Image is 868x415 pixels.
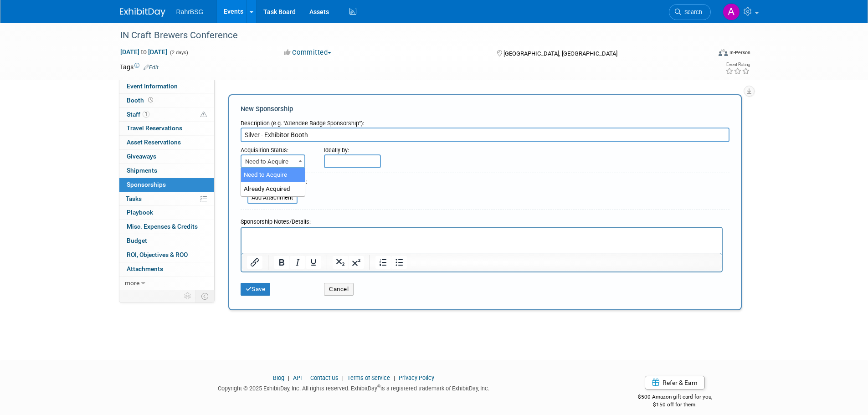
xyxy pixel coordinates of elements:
[200,111,207,119] span: Potential Scheduling Conflict -- at least one attendee is tagged in another overlapping event.
[241,104,729,114] div: New Sponsorship
[247,256,262,269] button: Insert/edit link
[127,223,198,230] span: Misc. Expenses & Credits
[119,164,214,178] a: Shipments
[719,49,728,56] img: Format-Inperson.png
[281,48,335,57] button: Committed
[126,195,142,202] span: Tasks
[127,167,157,174] span: Shipments
[399,374,434,381] a: Privacy Policy
[127,237,147,244] span: Budget
[119,206,214,220] a: Playbook
[290,256,305,269] button: Italic
[119,262,214,276] a: Attachments
[324,142,687,154] div: Ideally by:
[119,80,214,93] a: Event Information
[127,82,178,90] span: Event Information
[241,154,305,168] span: Need to Acquire
[119,122,214,135] a: Travel Reservations
[143,111,149,118] span: 1
[127,124,182,132] span: Travel Reservations
[127,265,163,272] span: Attachments
[176,8,204,15] span: RahrBSG
[375,256,391,269] button: Numbered list
[241,182,305,196] li: Already Acquired
[119,220,214,234] a: Misc. Expenses & Credits
[127,209,153,216] span: Playbook
[119,108,214,122] a: Staff1
[180,290,196,302] td: Personalize Event Tab Strip
[127,97,155,104] span: Booth
[117,27,697,44] div: IN Craft Brewers Conference
[241,115,729,128] div: Description (e.g. "Attendee Badge Sponsorship"):
[119,234,214,248] a: Budget
[503,50,617,57] span: [GEOGRAPHIC_DATA], [GEOGRAPHIC_DATA]
[241,142,311,154] div: Acquisition Status:
[144,64,159,71] a: Edit
[324,283,354,296] button: Cancel
[241,168,305,182] li: Need to Acquire
[127,251,188,258] span: ROI, Objectives & ROO
[127,111,149,118] span: Staff
[657,47,751,61] div: Event Format
[293,374,302,381] a: API
[306,256,321,269] button: Underline
[333,256,348,269] button: Subscript
[119,248,214,262] a: ROI, Objectives & ROO
[391,256,407,269] button: Bullet list
[347,374,390,381] a: Terms of Service
[127,138,181,146] span: Asset Reservations
[120,62,159,72] td: Tags
[120,48,168,56] span: [DATE] [DATE]
[125,279,139,287] span: more
[119,136,214,149] a: Asset Reservations
[340,374,346,381] span: |
[349,256,364,269] button: Superscript
[729,49,750,56] div: In-Person
[169,50,188,56] span: (2 days)
[241,214,723,227] div: Sponsorship Notes/Details:
[120,382,588,393] div: Copyright © 2025 ExhibitDay, Inc. All rights reserved. ExhibitDay is a registered trademark of Ex...
[310,374,339,381] a: Contact Us
[241,155,304,168] span: Need to Acquire
[723,3,740,20] img: Ashley Grotewold
[119,94,214,108] a: Booth
[273,374,284,381] a: Blog
[241,228,722,253] iframe: Rich Text Area
[645,376,705,389] a: Refer & Earn
[127,181,166,188] span: Sponsorships
[601,387,749,408] div: $500 Amazon gift card for you,
[286,374,292,381] span: |
[669,4,711,20] a: Search
[377,384,380,389] sup: ®
[146,97,155,103] span: Booth not reserved yet
[119,277,214,290] a: more
[681,9,702,15] span: Search
[303,374,309,381] span: |
[120,8,165,17] img: ExhibitDay
[119,178,214,192] a: Sponsorships
[274,256,289,269] button: Bold
[601,401,749,409] div: $150 off for them.
[139,48,148,56] span: to
[391,374,397,381] span: |
[241,283,271,296] button: Save
[127,153,156,160] span: Giveaways
[119,150,214,164] a: Giveaways
[195,290,214,302] td: Toggle Event Tabs
[725,62,750,67] div: Event Rating
[119,192,214,206] a: Tasks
